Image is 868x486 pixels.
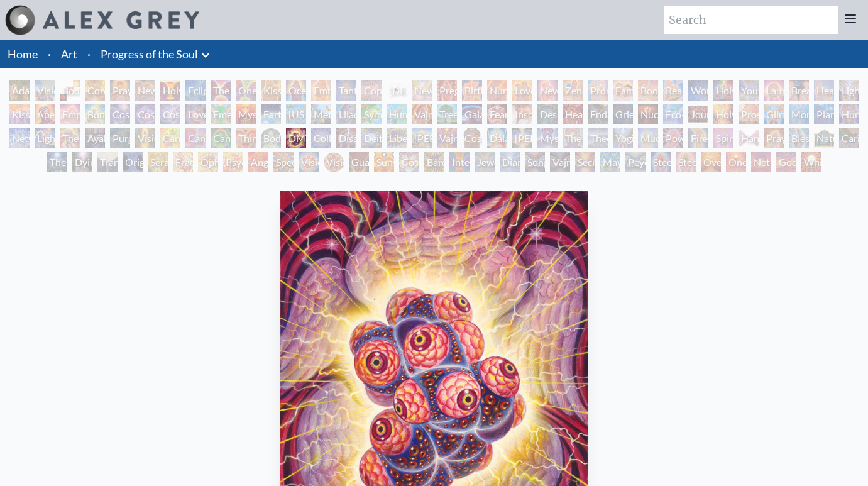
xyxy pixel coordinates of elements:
div: New Family [537,80,558,101]
div: One Taste [236,80,256,101]
div: Mystic Eye [537,128,558,148]
div: Collective Vision [311,128,331,148]
div: Eclipse [185,80,206,101]
div: Cannabacchus [211,128,231,148]
div: Contemplation [85,80,105,101]
div: The Kiss [211,80,231,101]
div: Symbiosis: Gall Wasp & Oak Tree [361,104,382,124]
div: Human Geometry [839,104,859,124]
div: One [726,152,746,172]
div: Wonder [688,80,708,101]
div: Cannabis Mudra [160,128,180,148]
div: [PERSON_NAME] [412,128,432,148]
div: Kissing [261,80,281,101]
div: Mayan Being [600,152,620,172]
div: Third Eye Tears of Joy [236,128,256,148]
div: Body/Mind as a Vibratory Field of Energy [261,128,281,148]
div: Insomnia [512,104,532,124]
div: Oversoul [701,152,721,172]
div: Nature of Mind [814,128,834,148]
div: Praying Hands [764,128,784,148]
div: DMT - The Spirit Molecule [286,128,306,148]
div: Fractal Eyes [173,152,193,172]
div: Laughing Man [764,80,784,101]
div: [US_STATE] Song [286,104,306,124]
div: Vision Crystal [299,152,319,172]
div: Holy Family [713,80,733,101]
div: New Man New Woman [135,80,155,101]
div: Holy Fire [713,104,733,124]
div: Praying [110,80,130,101]
div: Interbeing [449,152,470,172]
div: Headache [563,104,583,124]
div: Theologue [588,128,608,148]
div: Eco-Atlas [663,104,683,124]
div: Mudra [638,128,658,148]
div: Net of Being [751,152,771,172]
div: The Seer [563,128,583,148]
div: The Soul Finds It's Way [47,152,67,172]
div: Despair [537,104,558,124]
div: Reading [663,80,683,101]
input: Search [664,6,838,34]
div: Glimpsing the Empyrean [764,104,784,124]
div: Emerald Grail [211,104,231,124]
div: Vajra Being [550,152,570,172]
div: Zena Lotus [563,80,583,101]
div: Tree & Person [437,104,457,124]
div: Young & Old [739,80,759,101]
div: Cosmic Artist [135,104,155,124]
div: Spirit Animates the Flesh [713,128,733,148]
div: White Light [801,152,821,172]
div: Pregnancy [437,80,457,101]
div: Yogi & the Möbius Sphere [613,128,633,148]
div: Gaia [462,104,482,124]
div: [DEMOGRAPHIC_DATA] Embryo [387,80,407,101]
div: Cosmic Elf [399,152,419,172]
div: Blessing Hand [789,128,809,148]
div: Prostration [739,104,759,124]
div: Seraphic Transport Docking on the Third Eye [148,152,168,172]
div: Grieving [613,104,633,124]
div: Cosmic Lovers [160,104,180,124]
div: Original Face [123,152,143,172]
div: Hands that See [739,128,759,148]
div: Secret Writing Being [575,152,595,172]
div: Holy Grail [160,80,180,101]
div: Empowerment [60,104,80,124]
div: Copulating [361,80,382,101]
div: Nuclear Crucifixion [638,104,658,124]
div: Spectral Lotus [273,152,294,172]
div: Aperture [35,104,55,124]
div: Vajra Guru [437,128,457,148]
div: Metamorphosis [311,104,331,124]
div: Humming Bird [387,104,407,124]
div: Mysteriosa 2 [236,104,256,124]
div: Ophanic Eyelash [198,152,218,172]
div: Diamond Being [500,152,520,172]
div: Firewalking [688,128,708,148]
div: Birth [462,80,482,101]
div: Love Circuit [512,80,532,101]
div: Tantra [336,80,356,101]
div: Dalai Lama [487,128,507,148]
div: Cosmic Creativity [110,104,130,124]
div: Angel Skin [248,152,268,172]
a: Home [8,47,38,61]
div: Earth Energies [261,104,281,124]
div: Ocean of Love Bliss [286,80,306,101]
div: Breathing [789,80,809,101]
div: Transfiguration [97,152,118,172]
div: Endarkenment [588,104,608,124]
div: Song of Vajra Being [525,152,545,172]
div: Purging [110,128,130,148]
div: Caring [839,128,859,148]
div: Monochord [789,104,809,124]
div: Fear [487,104,507,124]
div: Cannabis Sutra [185,128,206,148]
div: Steeplehead 1 [651,152,671,172]
div: Vision [PERSON_NAME] [324,152,344,172]
div: Bardo Being [424,152,444,172]
div: Healing [814,80,834,101]
div: Peyote Being [625,152,646,172]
